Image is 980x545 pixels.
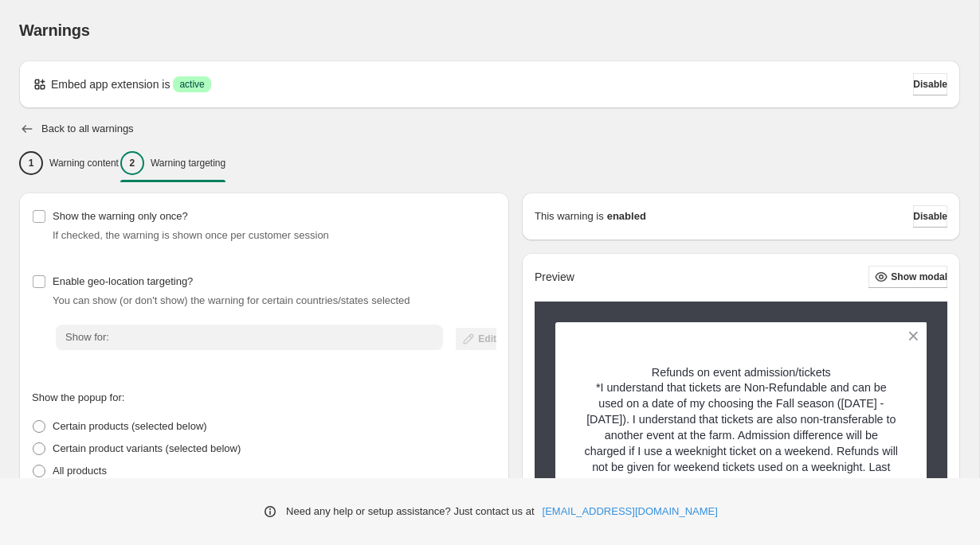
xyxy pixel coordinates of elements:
[891,271,947,283] span: Show modal
[535,208,604,224] p: This warning is
[913,73,947,95] button: Disable
[19,146,119,180] button: 1Warning content
[913,210,947,223] span: Disable
[607,208,646,224] strong: enabled
[53,420,207,432] span: Certain products (selected below)
[543,504,718,520] a: [EMAIL_ADDRESS][DOMAIN_NAME]
[53,229,329,241] span: If checked, the warning is shown once per customer session
[868,266,947,288] button: Show modal
[32,391,124,403] span: Show the popup for:
[583,380,900,491] p: *I understand that tickets are Non-Refundable and can be used on a date of my choosing the Fall s...
[913,205,947,228] button: Disable
[913,78,947,91] span: Disable
[120,146,225,180] button: 2Warning targeting
[179,78,204,91] span: active
[53,294,410,306] span: You can show (or don't show) the warning for certain countries/states selected
[583,366,900,380] h3: Refunds on event admission/tickets
[151,157,225,169] p: Warning targeting
[120,151,144,175] div: 2
[53,275,193,287] span: Enable geo-location targeting?
[41,123,134,135] h2: Back to all warnings
[19,21,90,39] span: Warnings
[53,442,241,454] span: Certain product variants (selected below)
[53,210,188,222] span: Show the warning only once?
[53,463,107,479] p: All products
[51,76,170,92] p: Embed app extension is
[65,331,109,343] span: Show for:
[535,271,574,284] h2: Preview
[19,151,43,175] div: 1
[49,157,119,169] p: Warning content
